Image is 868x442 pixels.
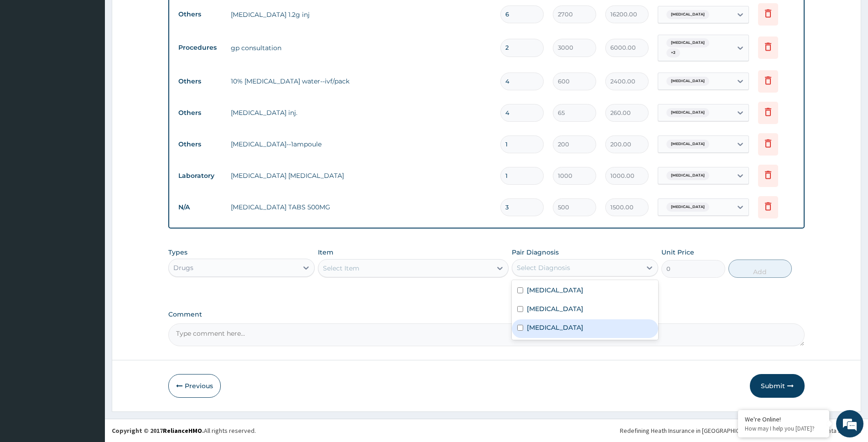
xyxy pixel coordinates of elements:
span: [MEDICAL_DATA] [666,108,709,117]
td: gp consultation [226,39,496,57]
div: Chat with us now [47,51,153,63]
td: [MEDICAL_DATA] TABS 500MG [226,198,496,216]
td: 10% [MEDICAL_DATA] water--ivf/pack [226,72,496,90]
label: Item [318,248,333,257]
footer: All rights reserved. [105,419,868,442]
td: Others [174,136,226,153]
td: Others [174,73,226,90]
div: We're Online! [745,415,822,423]
textarea: Type your message and hit 'Enter' [5,249,174,281]
span: [MEDICAL_DATA] [666,10,709,19]
span: [MEDICAL_DATA] [666,203,709,212]
label: Unit Price [661,248,694,257]
td: Others [174,104,226,121]
button: Add [728,260,792,278]
span: [MEDICAL_DATA] [666,77,709,86]
span: [MEDICAL_DATA] [666,171,709,180]
span: + 2 [666,48,680,57]
td: Laboratory [174,167,226,184]
td: N/A [174,199,226,216]
td: [MEDICAL_DATA]--1ampoule [226,135,496,153]
td: [MEDICAL_DATA] [MEDICAL_DATA] [226,166,496,185]
label: Pair Diagnosis [512,248,559,257]
div: Drugs [173,263,193,272]
p: How may I help you today? [745,425,822,432]
td: Others [174,6,226,23]
label: [MEDICAL_DATA] [527,286,583,295]
span: [MEDICAL_DATA] [666,38,709,47]
button: Submit [750,374,805,398]
div: Minimize live chat window [150,5,172,26]
button: Previous [168,374,221,398]
div: Select Item [323,264,359,273]
a: RelianceHMO [163,426,202,435]
label: [MEDICAL_DATA] [527,323,583,332]
td: [MEDICAL_DATA] 1.2g inj [226,5,496,24]
div: Select Diagnosis [517,263,570,272]
img: d_794563401_company_1708531726252_794563401 [17,46,37,68]
span: We're online! [53,115,126,207]
span: [MEDICAL_DATA] [666,140,709,149]
label: Comment [168,311,805,318]
div: Redefining Heath Insurance in [GEOGRAPHIC_DATA] using Telemedicine and Data Science! [620,426,861,435]
td: [MEDICAL_DATA] inj. [226,104,496,122]
td: Procedures [174,39,226,56]
label: [MEDICAL_DATA] [527,304,583,313]
label: Types [168,249,187,256]
strong: Copyright © 2017 . [112,426,204,435]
